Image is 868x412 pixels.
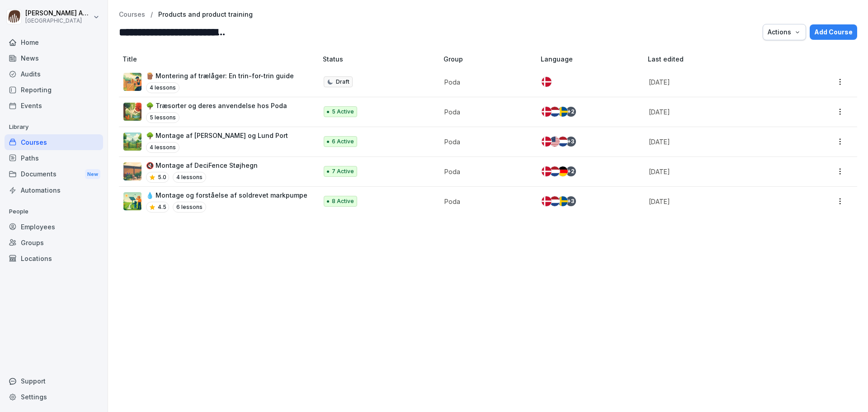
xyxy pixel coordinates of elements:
[158,203,166,211] p: 4.5
[566,137,576,147] div: + 3
[123,133,142,151] img: jizd591trzcmgkwg7phjhdyp.png
[332,137,354,146] p: 6 Active
[5,204,103,219] p: People
[158,11,253,19] a: Products and product training
[444,167,526,176] p: Poda
[444,77,526,87] p: Poda
[5,98,103,114] a: Events
[566,196,576,206] div: + 3
[25,9,91,17] p: [PERSON_NAME] Andreasen
[566,107,576,117] div: + 2
[5,50,103,66] a: News
[146,71,294,81] p: 🪵 Montering af trælåger: En trin-for-trin guide
[814,27,853,37] div: Add Course
[649,107,793,117] p: [DATE]
[5,251,103,266] a: Locations
[119,11,145,19] a: Courses
[649,137,793,147] p: [DATE]
[558,107,568,117] img: se.svg
[123,54,319,64] p: Title
[25,18,91,24] p: [GEOGRAPHIC_DATA]
[444,137,526,147] p: Poda
[444,197,526,206] p: Poda
[146,112,179,123] p: 5 lessons
[146,101,287,110] p: 🌳 Træsorter og deres anvendelse hos Poda
[558,196,568,206] img: se.svg
[158,173,166,181] p: 5.0
[5,219,103,235] a: Employees
[542,137,552,147] img: dk.svg
[5,134,103,150] a: Courses
[123,192,142,210] img: akw15qmbc8lz96rhhyr6ygo8.png
[541,54,644,64] p: Language
[768,27,801,37] div: Actions
[123,103,142,121] img: gb4uxy99b9loxgm7rcriajjo.png
[763,24,806,40] button: Actions
[336,78,349,86] p: Draft
[123,162,142,180] img: thgb2mx0bhcepjhojq3x82qb.png
[323,54,440,64] p: Status
[5,373,103,389] div: Support
[649,77,793,87] p: [DATE]
[550,166,560,176] img: nl.svg
[5,120,103,134] p: Library
[332,167,354,175] p: 7 Active
[5,150,103,166] a: Paths
[5,66,103,82] a: Audits
[648,54,804,64] p: Last edited
[5,166,103,183] div: Documents
[810,24,857,40] button: Add Course
[173,202,206,213] p: 6 lessons
[566,166,576,176] div: + 2
[5,389,103,405] a: Settings
[332,197,354,205] p: 8 Active
[146,82,179,93] p: 4 lessons
[146,142,179,153] p: 4 lessons
[146,161,258,170] p: 🔇 Montage af DeciFence Støjhegn
[542,166,552,176] img: dk.svg
[5,166,103,183] a: DocumentsNew
[123,73,142,91] img: iitrrchdpqggmo7zvf685sph.png
[443,54,537,64] p: Group
[146,190,307,200] p: 💧 Montage og forståelse af soldrevet markpumpe
[550,196,560,206] img: nl.svg
[5,235,103,251] a: Groups
[649,197,793,206] p: [DATE]
[151,11,153,19] p: /
[558,137,568,147] img: nl.svg
[332,108,354,116] p: 5 Active
[5,82,103,98] a: Reporting
[542,77,552,87] img: dk.svg
[649,167,793,176] p: [DATE]
[550,137,560,147] img: us.svg
[444,107,526,117] p: Poda
[85,169,100,180] div: New
[146,131,288,140] p: 🌳 Montage af [PERSON_NAME] og Lund Port
[542,196,552,206] img: dk.svg
[542,107,552,117] img: dk.svg
[5,34,103,50] a: Home
[550,107,560,117] img: nl.svg
[5,182,103,198] a: Automations
[173,172,206,183] p: 4 lessons
[558,166,568,176] img: de.svg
